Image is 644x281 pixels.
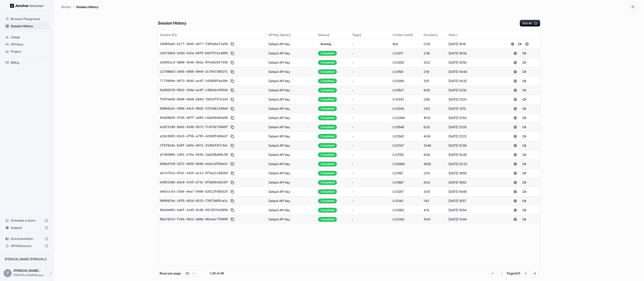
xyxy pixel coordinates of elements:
td: Default API Key [267,169,316,178]
button: End All [520,20,540,27]
div: API Key Name [268,33,315,37]
div: 19:58 [423,162,445,166]
div: Completed [318,143,337,148]
span: Schedule a demo [11,218,43,223]
div: 2:00 [423,171,445,175]
div: 2:36 [423,51,445,56]
div: Duration [423,33,445,37]
span: ↕ [436,33,438,37]
div: 4:06 [423,134,445,139]
div: [DATE] 12:28 [449,125,498,129]
span: Project [11,49,48,54]
td: Default API Key [267,67,316,76]
span: 6beda803-edef-41d5-8c08-497d57b1865b [160,208,228,212]
div: Completed [318,115,337,120]
div: 0.02147 [392,143,420,148]
div: [DATE] 13:10 [449,106,498,111]
div: - [352,106,389,111]
div: 2:19 [423,70,445,74]
div: Session History [4,22,50,30]
div: 4:12 [423,208,445,212]
div: - [352,88,389,92]
span: Browser Playground [11,17,48,21]
div: Schedule a demo [4,217,50,224]
div: - [352,116,389,120]
div: Completed [318,79,337,83]
div: Credits Used [392,33,420,37]
div: 2:58 [423,97,445,102]
div: - [352,217,389,222]
span: 7774969e-9d73-46d4-acdf-1d3db9faa38e [160,79,228,83]
td: Default API Key [267,49,316,58]
div: Completed [318,198,337,203]
span: Support [11,225,43,230]
div: Completed [318,51,337,56]
div: 0.01264 [392,79,420,83]
td: Default API Key [267,150,316,159]
div: - [352,134,389,139]
div: Page 1 of 3 [507,271,520,276]
div: Usage [4,34,50,41]
td: Default API Key [267,141,316,150]
span: 34d951c4-d006-4548-991a-9fe4b2627456 [160,60,228,65]
div: Tags [352,33,389,37]
span: c6472bb9-416d-442a-b6f8-b82f97a14085 [160,51,228,56]
div: 6:05 [423,88,445,92]
div: 0.01142 [392,199,420,203]
div: - [352,189,389,194]
div: - [352,60,389,65]
div: Y [4,269,12,277]
div: Completed [318,152,337,157]
div: Documentation [4,235,50,242]
div: Running [318,42,333,47]
div: 15:10 [423,116,445,120]
span: ↓ [456,33,458,37]
span: a10721d9-9a92-410b-9372-fc4f4273048f [160,125,228,129]
div: 3:02 [423,60,445,65]
div: 0.02264 [392,116,420,120]
div: 0.01217 [392,51,420,56]
div: [DATE] 16:08 [449,51,498,56]
span: yashwanth@ngram.com [13,273,45,277]
span: de02cc43-33de-4ea7-8408-d2812fddb325 [160,189,228,194]
span: ↕ [289,33,291,37]
div: Completed [318,125,337,130]
span: ↕ [359,33,361,37]
div: 2:53 [423,106,445,111]
td: Default API Key [267,196,316,205]
div: - [352,125,389,129]
td: Default API Key [267,205,316,215]
span: Usage [11,35,48,39]
p: Anchor [61,4,71,9]
div: Completed [318,60,337,65]
div: [DATE] 16:15 [449,42,498,46]
span: API Keys [11,42,48,47]
div: 3:05 [423,189,445,194]
span: YASHWANTH KUMAR MYDAM [13,269,41,272]
td: Default API Key [267,113,316,122]
span: 5a980370-0022-45da-ac0f-c30b3ec855d4 [160,88,228,92]
div: 6:33 [423,125,445,129]
div: Session ID [160,33,265,37]
div: [DATE] 13:20 [449,97,498,102]
span: e995230b-a9c0-47e5-b73c-9fdeb9c82cbf [160,180,228,185]
span: 05a896d5-4f45-48ff-a499-c6a84bd5da9b [160,116,228,120]
span: af36580b-1d91-47ba-943b-2ad206a08c50 [160,153,228,157]
div: 13:46 [423,143,445,148]
div: - [352,79,389,83]
td: Default API Key [267,178,316,187]
td: Default API Key [267,215,316,224]
div: 0.01253 [392,60,420,65]
div: 0.01667 [392,180,420,185]
div: Completed [318,189,337,194]
div: 0.01546 [392,125,420,129]
span: Billing [11,60,48,65]
span: ↕ [175,33,177,37]
span: Session History [11,24,48,28]
td: Default API Key [267,39,316,49]
div: [DATE] 13:30 [449,88,498,92]
td: Default API Key [267,122,316,132]
div: - [352,180,389,185]
div: Completed [318,180,337,185]
div: 9:06 [423,153,445,157]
